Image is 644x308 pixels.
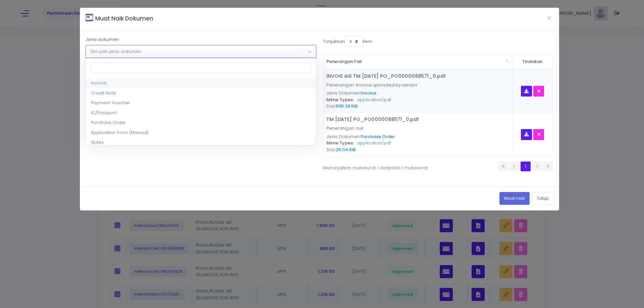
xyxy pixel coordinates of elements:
[326,103,336,109] span: Saiz:
[86,78,316,88] li: Invoice
[86,128,316,138] li: Application Form (Manual)
[499,192,530,205] button: Muat naik
[345,36,363,47] select: Tunjukkanitem
[326,116,419,123] a: TM [DATE] PO_PO0000088571_0.pdf
[532,192,553,205] button: Tutup
[361,133,395,140] span: Purchase Order
[326,97,354,103] span: Mime Types:
[357,97,391,103] span: application/pdf
[326,80,446,90] p: Penerangan: Invoice uploaded by vendor
[86,98,316,108] li: Payment Voucher
[86,36,119,43] label: Jenis dokumen
[541,9,558,26] button: Close
[326,146,336,153] span: Saiz:
[533,129,544,140] button: Padam
[326,90,361,96] span: Jenis Dokumen:
[86,88,316,98] li: Credit Note
[533,86,544,97] button: Padam
[336,103,358,109] span: 595.39 KiB
[323,161,415,171] div: Menunjukkan mukasurat 1 daripada 1 mukasurat
[326,140,354,146] span: Mime Types:
[336,146,356,153] span: 25.04 KiB
[357,140,391,146] span: application/pdf
[521,86,532,97] button: Muat turun
[95,14,153,22] small: Muat Naik Dokumen
[323,54,513,70] th: Penerangan Fail : activate to sort column descending
[326,133,361,140] span: Jenis Dokumen:
[326,73,446,79] a: INVOIS AIS TM [DATE] PO_PO0000088571_0.pdf
[90,48,142,55] span: Sila pilih jenis dokumen
[326,123,419,133] p: Penerangan: null
[86,108,316,118] li: IC/Passport
[513,54,553,70] th: Tindakan : activate to sort column ascending
[521,129,532,140] button: Muat turun
[86,118,316,128] li: Purchase Order
[323,36,372,47] label: Tunjukkan item
[86,137,316,147] li: Notes
[361,90,376,96] span: Invoice
[521,162,530,171] a: 1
